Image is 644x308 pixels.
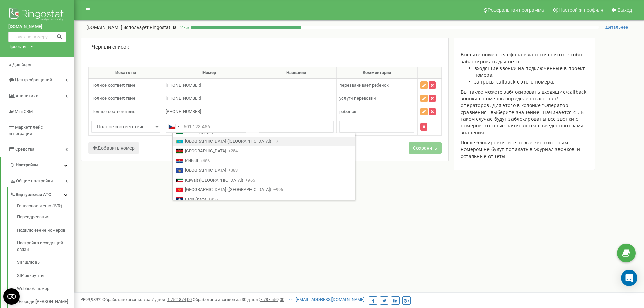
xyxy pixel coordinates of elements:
[605,25,628,30] span: Детальнее
[185,167,226,174] span: [GEOGRAPHIC_DATA]
[488,7,544,13] span: Реферальная программа
[17,211,74,224] a: Переадресация
[177,24,191,31] p: 27 %
[16,162,38,167] span: Настройки
[91,96,135,101] span: Полное соответствие
[10,187,74,201] a: Виртуальная АТС
[81,297,101,302] span: 99,989%
[163,67,256,79] th: Номер
[339,82,389,88] span: перезванивает ребенок
[91,109,135,114] span: Полное соответствие
[208,196,218,203] span: +856
[474,78,588,85] li: запросы callback с этого номера.
[200,158,210,164] span: +686
[91,82,135,88] span: Полное соответствие
[474,65,588,78] li: входящие звонки на подключенные в проект номера;
[185,148,226,155] span: [GEOGRAPHIC_DATA]
[166,121,182,132] div: Telephone country code
[409,142,442,154] button: Сохранить
[8,44,26,50] div: Проекты
[166,82,201,88] span: [PHONE_NUMBER]
[185,138,271,145] span: [GEOGRAPHIC_DATA] ([GEOGRAPHIC_DATA])
[86,24,177,31] p: [DOMAIN_NAME]
[339,109,356,114] span: ребенок
[185,177,243,184] span: Kuwait (‫[GEOGRAPHIC_DATA]‬‎)
[8,125,43,136] span: Маркетплейс интеграций
[16,178,53,184] span: Общие настройки
[12,62,31,67] span: Дашборд
[273,187,283,193] span: +996
[289,297,364,302] a: [EMAIL_ADDRESS][DOMAIN_NAME]
[461,139,588,160] p: После блокировки, все новые звонки с этим номером не будут попадать в 'Журнал звонков' и остальны...
[185,196,206,203] span: Laos (ລາວ)
[461,89,588,136] p: Вы также можете заблокировать входящие/callback звонки с номеров определенных стран/операторов. Д...
[8,32,66,42] input: Поиск по номеру
[17,237,74,256] a: Настройка исходящей связи
[88,142,139,154] button: Добавить номер
[337,67,418,79] th: Комментарий
[17,224,74,237] a: Подключение номеров
[228,148,238,155] span: +254
[559,7,603,13] span: Настройки профиля
[185,187,271,193] span: [GEOGRAPHIC_DATA] ([GEOGRAPHIC_DATA])
[193,297,284,302] span: Обработано звонков за 30 дней :
[618,7,632,13] span: Выход
[3,288,20,305] button: Open CMP widget
[273,138,278,145] span: +7
[256,67,337,79] th: Название
[17,269,74,282] a: SIP аккаунты
[15,109,33,114] span: Mini CRM
[8,24,66,30] a: [DOMAIN_NAME]
[166,109,201,114] span: [PHONE_NUMBER]
[16,192,51,198] span: Виртуальная АТС
[185,158,198,164] span: Kiribati
[1,157,74,173] a: Настройки
[339,96,376,101] span: услуги перевозки
[167,297,192,302] u: 1 752 874,00
[17,282,74,295] a: Webhook номер
[16,93,38,98] span: Аналитика
[17,256,74,269] a: SIP шлюзы
[420,123,427,131] button: Удалить
[15,147,34,152] span: Средства
[228,167,238,174] span: +383
[461,51,588,65] div: Внесите номер телефона в данный список, чтобы заблокировать для него:
[89,67,163,79] th: Искать по
[166,96,201,101] span: [PHONE_NUMBER]
[621,270,637,286] div: Open Intercom Messenger
[260,297,284,302] u: 7 787 559,00
[166,121,246,133] input: 601 123 456
[10,173,74,187] a: Общие настройки
[245,177,255,184] span: +965
[172,133,355,200] ul: List of countries
[17,203,74,211] a: Голосовое меню (IVR)
[8,7,66,24] img: Ringostat logo
[123,25,177,30] span: использует Ringostat на
[102,297,192,302] span: Обработано звонков за 7 дней :
[15,77,52,82] span: Центр обращений
[92,43,129,51] p: Чёрный список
